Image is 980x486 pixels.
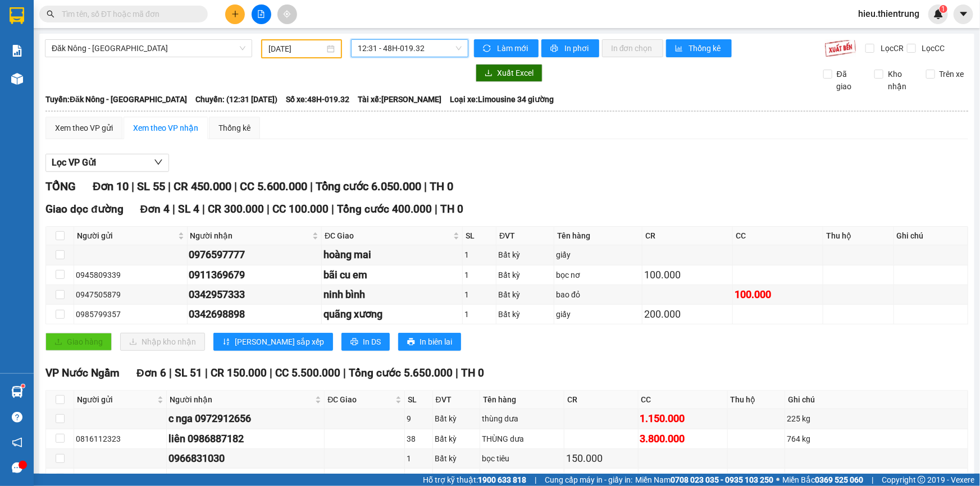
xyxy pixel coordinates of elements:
div: Bất kỳ [435,472,478,484]
th: CR [564,391,639,409]
span: Tổng cước 6.050.000 [316,180,421,193]
div: 1 [464,269,494,281]
input: Tìm tên, số ĐT hoặc mã đơn [62,8,194,20]
div: 1 [407,452,430,465]
button: syncLàm mới [474,39,539,57]
div: Bất kỳ [498,249,552,261]
div: 38 [407,433,430,445]
span: Số xe: 48H-019.32 [286,93,349,106]
div: giấy [556,249,640,261]
span: | [169,366,172,379]
div: bọc nơ [556,269,640,281]
span: CC 100.000 [272,203,329,216]
th: Tên hàng [480,391,564,409]
div: 225 kg [787,412,966,425]
div: Bất kỳ [435,433,478,445]
div: 0342698898 [189,306,320,322]
div: bọc tiêu [482,452,562,465]
span: | [872,474,873,486]
img: warehouse-icon [11,386,23,398]
span: TH 0 [440,203,463,216]
input: 14/10/2025 [268,43,325,55]
div: Bất kỳ [435,412,478,425]
span: Kho nhận [883,68,917,93]
span: | [172,203,175,216]
img: solution-icon [11,45,23,57]
span: Loại xe: Limousine 34 giường [450,93,554,106]
span: Làm mới [497,42,530,54]
span: Giao dọc đường [45,203,124,216]
div: 0966831030 [168,451,323,466]
span: sync [483,44,493,53]
span: Chuyến: (12:31 [DATE]) [195,93,277,106]
sup: 1 [21,384,25,388]
div: thùng dưa [482,412,562,425]
span: down [154,158,163,167]
div: 150.000 [566,451,636,466]
div: 3.800.000 [640,431,726,447]
img: warehouse-icon [11,73,23,85]
span: notification [12,437,22,448]
span: caret-down [959,9,969,19]
th: Tên hàng [554,227,642,245]
span: Miền Nam [635,474,773,486]
th: CC [639,391,728,409]
span: ĐC Giao [327,393,393,406]
button: downloadXuất Excel [476,64,543,82]
div: 250.000 [640,470,726,486]
span: printer [550,44,560,53]
span: In phơi [564,42,590,54]
img: logo.jpg [6,17,39,73]
span: | [202,203,205,216]
button: downloadNhập kho nhận [120,333,205,351]
span: CR 300.000 [208,203,264,216]
div: Thống kê [218,122,250,134]
button: bar-chartThống kê [666,39,732,57]
div: 200.000 [644,306,731,322]
span: Tổng cước 400.000 [337,203,432,216]
button: sort-ascending[PERSON_NAME] sắp xếp [213,333,333,351]
button: file-add [252,4,271,24]
div: ship tận nơi khách trả cước [787,472,966,484]
span: | [424,180,427,193]
span: | [310,180,313,193]
span: | [455,366,458,379]
span: ⚪️ [776,478,780,482]
th: SL [405,391,432,409]
div: hoàng mai [323,247,461,263]
div: bao đỏ [556,288,640,301]
img: icon-new-feature [933,9,943,19]
h2: MI94CI2K [6,80,90,99]
div: c nga 0972912656 [168,411,323,427]
div: 0342957333 [189,287,320,302]
div: giấy [556,308,640,320]
button: uploadGiao hàng [45,333,112,351]
span: hieu.thientrung [849,7,928,21]
div: Bất kỳ [498,308,552,320]
span: Đã giao [832,68,866,93]
strong: 0369 525 060 [815,475,863,484]
button: printerIn DS [341,333,390,351]
span: SL 4 [178,203,199,216]
span: Miền Bắc [782,474,863,486]
span: Lọc VP Gửi [52,155,96,169]
span: CR 150.000 [211,366,267,379]
span: sort-ascending [222,338,230,347]
span: aim [283,10,291,18]
div: 0947505879 [76,288,185,301]
span: bar-chart [675,44,685,53]
span: | [267,203,270,216]
div: bãi cu em [323,267,461,283]
div: THÙNG dưa [482,433,562,445]
button: aim [277,4,297,24]
span: Đơn 10 [93,180,129,193]
div: 0985799357 [76,308,185,320]
span: question-circle [12,412,22,423]
span: printer [350,338,358,347]
span: search [47,10,54,18]
span: Hỗ trợ kỹ thuật: [423,474,526,486]
button: printerIn phơi [541,39,599,57]
span: SL 55 [137,180,165,193]
div: 1 [407,472,430,484]
div: 9 [407,412,430,425]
